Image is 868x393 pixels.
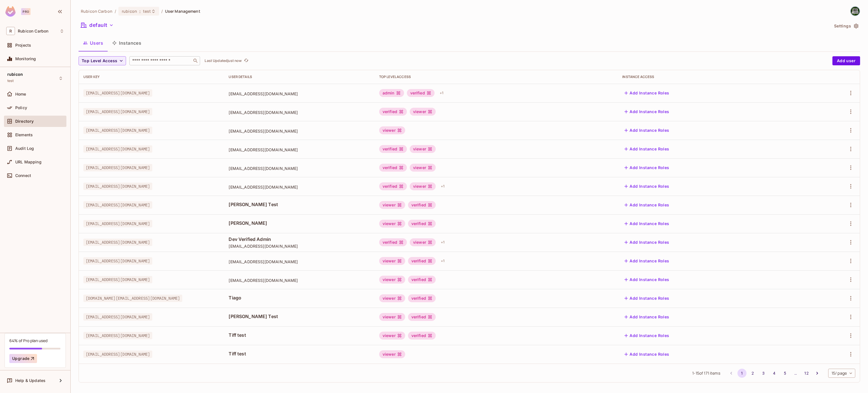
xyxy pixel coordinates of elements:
span: Click to refresh data [242,57,249,64]
button: Go to page 5 [780,369,789,378]
span: [EMAIL_ADDRESS][DOMAIN_NAME] [229,278,370,283]
button: Instances [108,36,146,50]
li: / [115,8,116,14]
button: Add Instance Roles [622,182,671,191]
span: Tiago [229,295,370,301]
div: viewer [379,220,405,228]
div: admin [379,89,404,97]
span: the active workspace [81,8,112,14]
div: verified [408,220,436,228]
div: 15 / page [828,369,855,378]
div: viewer [379,350,405,358]
span: [EMAIL_ADDRESS][DOMAIN_NAME] [83,89,152,97]
span: [EMAIL_ADDRESS][DOMAIN_NAME] [83,183,152,190]
div: verified [408,313,436,321]
div: 64% of Pro plan used [9,338,47,343]
span: [EMAIL_ADDRESS][DOMAIN_NAME] [229,91,370,96]
div: + 1 [439,256,447,265]
div: viewer [379,201,405,209]
span: [EMAIL_ADDRESS][DOMAIN_NAME] [83,257,152,265]
div: verified [379,108,407,116]
span: [EMAIL_ADDRESS][DOMAIN_NAME] [83,127,152,134]
button: Add Instance Roles [622,312,671,321]
button: Add Instance Roles [622,256,671,265]
span: [EMAIL_ADDRESS][DOMAIN_NAME] [229,110,370,115]
span: rubicon [7,72,23,77]
button: Add Instance Roles [622,350,671,359]
span: [PERSON_NAME] Test [229,313,370,319]
span: Monitoring [15,57,36,61]
div: verified [379,182,407,190]
div: viewer [379,313,405,321]
div: verified [408,294,436,302]
div: + 1 [437,88,446,98]
button: Add Instance Roles [622,144,671,154]
span: : [139,9,141,14]
button: Top Level Access [79,56,126,65]
div: … [791,370,800,376]
span: [PERSON_NAME] Test [229,201,370,208]
span: test [143,8,151,14]
button: Go to next page [813,369,822,378]
div: verified [379,145,407,153]
span: [EMAIL_ADDRESS][DOMAIN_NAME] [229,147,370,152]
button: Add Instance Roles [622,238,671,247]
button: Settings [832,21,860,31]
span: Policy [15,105,27,110]
span: [DOMAIN_NAME][EMAIL_ADDRESS][DOMAIN_NAME] [83,295,182,302]
div: viewer [410,145,436,153]
span: [EMAIL_ADDRESS][DOMAIN_NAME] [83,220,152,227]
div: + 1 [439,182,447,191]
button: page 1 [737,369,747,378]
button: Go to page 3 [759,369,768,378]
span: Home [15,92,26,96]
button: refresh [243,57,249,64]
div: Pro [21,8,31,15]
button: Go to page 4 [770,369,779,378]
button: Upgrade [9,354,37,363]
button: Add Instance Roles [622,219,671,228]
button: Go to page 12 [802,369,811,378]
span: [EMAIL_ADDRESS][DOMAIN_NAME] [83,276,152,283]
div: + 1 [439,238,447,247]
span: Top Level Access [82,57,117,64]
div: viewer [379,126,405,134]
span: [EMAIL_ADDRESS][DOMAIN_NAME] [83,164,152,171]
button: default [79,21,116,30]
button: Add Instance Roles [622,126,671,135]
button: Add Instance Roles [622,331,671,340]
span: Help & Updates [15,378,45,383]
span: [EMAIL_ADDRESS][DOMAIN_NAME] [229,128,370,134]
span: Dev Verified Admin [229,236,370,242]
div: verified [407,89,435,97]
div: viewer [379,257,405,265]
span: URL Mapping [15,160,42,164]
span: [EMAIL_ADDRESS][DOMAIN_NAME] [229,259,370,264]
div: viewer [379,276,405,284]
button: Add Instance Roles [622,275,671,284]
div: Instance Access [622,75,798,79]
div: verified [408,257,436,265]
div: viewer [379,294,405,302]
span: test [7,79,14,83]
span: [EMAIL_ADDRESS][DOMAIN_NAME] [229,184,370,190]
span: Tiff test [229,351,370,357]
div: verified [408,276,436,284]
span: refresh [244,58,249,64]
span: [EMAIL_ADDRESS][DOMAIN_NAME] [83,332,152,339]
span: Elements [15,133,33,137]
span: R [6,27,15,35]
span: rubicon [122,8,137,14]
div: viewer [410,164,436,172]
span: 1 - 15 of 171 items [692,370,720,376]
button: Go to page 2 [748,369,757,378]
span: [EMAIL_ADDRESS][DOMAIN_NAME] [83,108,152,115]
button: Add Instance Roles [622,294,671,303]
span: [EMAIL_ADDRESS][DOMAIN_NAME] [229,166,370,171]
span: Directory [15,119,34,124]
span: Tiff test [229,332,370,338]
span: Projects [15,43,31,47]
nav: pagination navigation [726,369,823,378]
div: verified [379,238,407,246]
div: verified [408,201,436,209]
